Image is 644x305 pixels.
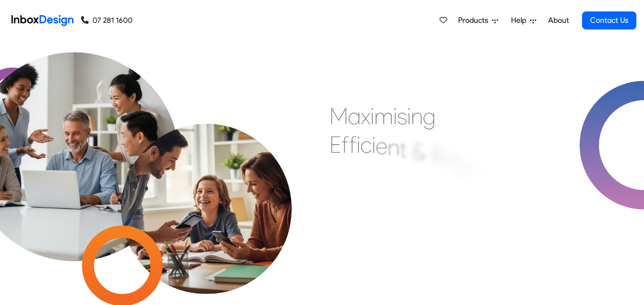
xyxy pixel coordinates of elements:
a: 07 281 1600 [81,15,133,26]
div: E [329,130,341,159]
div: a [348,102,361,130]
a: Help [507,11,540,30]
div: i [393,102,397,130]
div: E [431,141,443,169]
div: i [372,131,376,159]
div: n [443,144,455,173]
div: Maximising Efficient & Engagement, Connecting Schools, Families, and Students. [329,102,561,245]
div: t [399,135,407,164]
div: f [341,130,349,159]
div: g [455,148,468,177]
div: f [349,130,357,159]
div: s [397,102,407,130]
span: Products [458,15,492,26]
a: Contact Us [582,11,636,30]
div: c [360,130,372,159]
div: g [423,102,436,130]
div: x [361,102,370,130]
div: m [374,102,393,130]
div: n [388,133,399,161]
div: i [357,130,360,159]
div: n [411,102,423,130]
div: & [412,138,426,166]
div: i [370,102,374,130]
img: parents_with_child.png [100,81,313,294]
a: About [545,11,572,30]
div: M [329,102,348,130]
a: Products [454,11,502,30]
div: i [407,102,411,130]
div: e [376,131,388,160]
div: a [468,154,481,182]
span: Help [511,15,530,26]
